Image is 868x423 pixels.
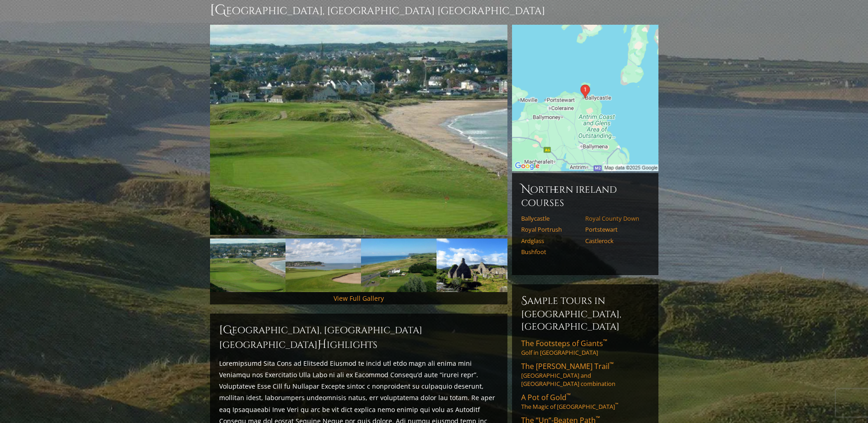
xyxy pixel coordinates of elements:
span: A Pot of Gold [521,392,571,402]
h6: Northern Ireland Courses [521,182,649,209]
span: H [318,337,327,352]
sup: ™ [615,402,618,408]
sup: ™ [603,337,607,345]
sup: ™ [566,391,571,399]
img: Google Map of Ballycastle Golf Club, Cushendall Road, Ballycastle, United Kingdom [512,25,658,171]
a: The Footsteps of Giants™Golf in [GEOGRAPHIC_DATA] [521,338,649,357]
span: The [PERSON_NAME] Trail [521,361,614,371]
h2: [GEOGRAPHIC_DATA], [GEOGRAPHIC_DATA] [GEOGRAPHIC_DATA] ighlights [219,323,498,352]
a: Bushfoot [521,248,579,255]
h1: [GEOGRAPHIC_DATA], [GEOGRAPHIC_DATA] [GEOGRAPHIC_DATA] [210,1,658,19]
a: Castlerock [585,237,643,244]
a: Ardglass [521,237,579,244]
a: Portstewart [585,226,643,233]
a: The [PERSON_NAME] Trail™[GEOGRAPHIC_DATA] and [GEOGRAPHIC_DATA] combination [521,361,649,388]
a: Ballycastle [521,215,579,222]
sup: ™ [596,414,600,422]
span: The Footsteps of Giants [521,338,607,348]
a: Royal Portrush [521,226,579,233]
sup: ™ [609,360,614,368]
h6: Sample Tours in [GEOGRAPHIC_DATA],[GEOGRAPHIC_DATA] [521,293,649,333]
a: A Pot of Gold™The Magic of [GEOGRAPHIC_DATA]™ [521,392,649,411]
a: Royal County Down [585,215,643,222]
a: View Full Gallery [334,294,384,303]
